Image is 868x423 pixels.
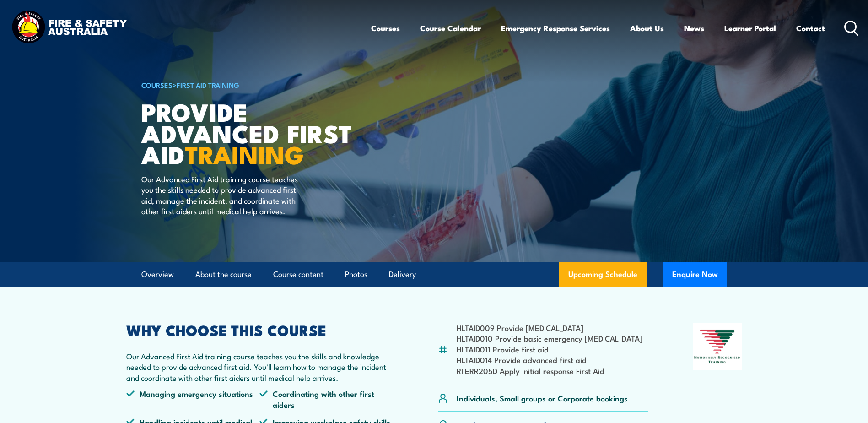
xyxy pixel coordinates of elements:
a: Photos [345,262,367,287]
a: News [684,16,704,40]
li: HLTAID010 Provide basic emergency [MEDICAL_DATA] [457,333,642,343]
li: HLTAID014 Provide advanced first aid [457,354,642,365]
h2: WHY CHOOSE THIS COURSE [126,323,394,336]
img: Nationally Recognised Training logo. [693,323,742,370]
h1: Provide Advanced First Aid [141,101,367,165]
a: Delivery [389,262,416,287]
a: About the course [195,262,252,287]
a: Learner Portal [724,16,776,40]
a: First Aid Training [177,80,239,90]
a: Overview [141,262,174,287]
a: Upcoming Schedule [559,262,647,287]
li: HLTAID009 Provide [MEDICAL_DATA] [457,322,642,333]
p: Our Advanced First Aid training course teaches you the skills and knowledge needed to provide adv... [126,351,394,383]
li: Managing emergency situations [126,388,260,410]
a: Course content [273,262,323,287]
a: Course Calendar [420,16,481,40]
p: Individuals, Small groups or Corporate bookings [457,393,628,403]
li: HLTAID011 Provide first aid [457,344,642,354]
p: Our Advanced First Aid training course teaches you the skills needed to provide advanced first ai... [141,174,308,217]
li: Coordinating with other first aiders [259,388,393,410]
strong: TRAINING [185,135,304,173]
a: Emergency Response Services [501,16,610,40]
button: Enquire Now [663,262,727,287]
a: Courses [371,16,400,40]
a: About Us [630,16,664,40]
li: RIIERR205D Apply initial response First Aid [457,365,642,376]
a: COURSES [141,80,173,90]
a: Contact [796,16,825,40]
h6: > [141,79,367,90]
